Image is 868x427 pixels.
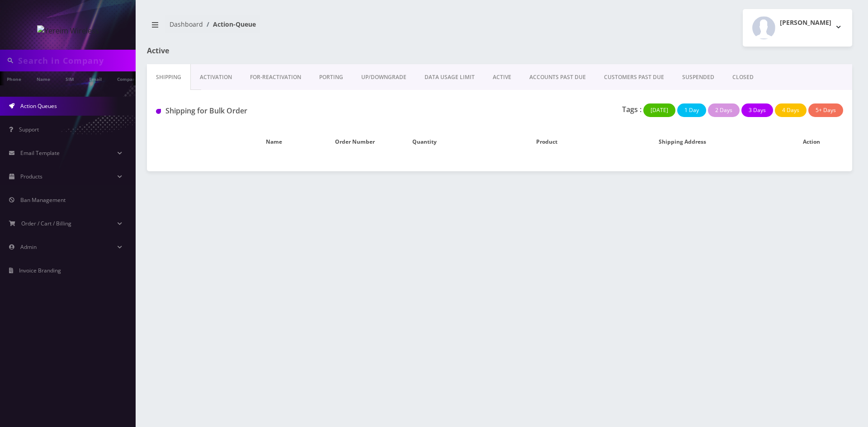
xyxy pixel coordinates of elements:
button: 4 Days [775,103,807,117]
input: Search in Company [18,52,133,69]
button: [DATE] [643,103,675,117]
a: Phone [2,71,26,85]
button: 3 Days [741,103,773,117]
button: 5+ Days [808,103,843,117]
a: UP/DOWNGRADE [352,64,415,90]
th: Shipping Address [594,129,770,155]
span: Action Queues [20,102,57,110]
th: Order Number [330,129,408,155]
li: Action-Queue [203,19,256,29]
a: FOR-REActivation [241,64,310,90]
img: Shipping for Bulk Order [156,109,161,114]
span: Invoice Branding [19,267,61,274]
th: Action [770,129,852,155]
a: CLOSED [723,64,763,90]
span: Products [20,173,42,180]
a: Email [85,71,106,85]
th: Product [500,129,594,155]
a: Shipping [147,64,191,90]
a: Name [32,71,55,85]
p: Tags : [622,104,642,115]
a: Dashboard [170,20,203,28]
h1: Active [147,47,373,55]
th: Quantity [408,129,500,155]
span: Admin [20,243,37,251]
a: CUSTOMERS PAST DUE [595,64,673,90]
a: DATA USAGE LIMIT [415,64,484,90]
span: Order / Cart / Billing [21,220,71,227]
nav: breadcrumb [147,15,493,41]
a: Activation [191,64,241,90]
a: ACTIVE [484,64,520,90]
a: Company [113,71,143,85]
th: Name [217,129,330,155]
span: Ban Management [20,196,66,204]
button: 2 Days [708,103,740,117]
a: SUSPENDED [673,64,723,90]
a: ACCOUNTS PAST DUE [520,64,595,90]
span: Support [19,126,39,133]
button: [PERSON_NAME] [743,9,852,47]
a: SIM [61,71,78,85]
button: 1 Day [677,103,706,117]
h2: [PERSON_NAME] [780,19,831,27]
a: PORTING [310,64,352,90]
span: Email Template [20,149,60,157]
h1: Shipping for Bulk Order [156,107,376,115]
img: Yereim Wireless [37,25,99,36]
